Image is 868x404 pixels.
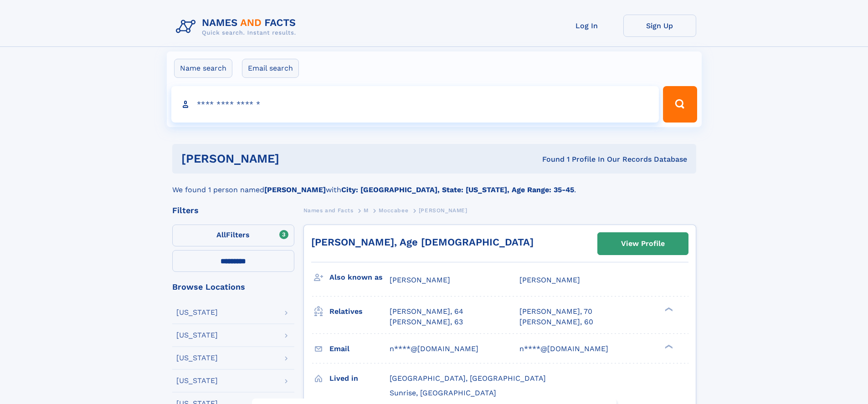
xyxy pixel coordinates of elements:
[379,205,408,216] a: Moccabee
[519,317,593,327] a: [PERSON_NAME], 60
[390,276,450,284] span: [PERSON_NAME]
[519,307,592,317] a: [PERSON_NAME], 70
[419,207,467,214] span: [PERSON_NAME]
[550,15,623,37] a: Log In
[390,307,463,317] a: [PERSON_NAME], 64
[181,153,411,164] h1: [PERSON_NAME]
[216,230,226,239] span: All
[341,185,574,194] b: City: [GEOGRAPHIC_DATA], State: [US_STATE], Age Range: 35-45
[174,59,232,78] label: Name search
[329,371,390,386] h3: Lived in
[176,309,218,316] div: [US_STATE]
[390,389,496,397] span: Sunrise, [GEOGRAPHIC_DATA]
[311,236,534,248] a: [PERSON_NAME], Age [DEMOGRAPHIC_DATA]
[171,86,659,123] input: search input
[329,270,390,285] h3: Also known as
[172,225,294,246] label: Filters
[176,354,218,362] div: [US_STATE]
[264,185,326,194] b: [PERSON_NAME]
[364,207,369,214] span: M
[621,233,665,254] div: View Profile
[172,206,294,215] div: Filters
[172,15,303,39] img: Logo Names and Facts
[663,307,673,312] div: ❯
[176,332,218,339] div: [US_STATE]
[390,374,546,383] span: [GEOGRAPHIC_DATA], [GEOGRAPHIC_DATA]
[411,154,687,164] div: Found 1 Profile In Our Records Database
[390,317,463,327] a: [PERSON_NAME], 63
[623,15,696,37] a: Sign Up
[172,283,294,291] div: Browse Locations
[303,205,354,216] a: Names and Facts
[663,343,673,349] div: ❯
[242,59,299,78] label: Email search
[364,205,369,216] a: M
[176,377,218,384] div: [US_STATE]
[329,341,390,357] h3: Email
[663,86,697,123] button: Search Button
[598,233,688,255] a: View Profile
[519,276,580,284] span: [PERSON_NAME]
[172,174,696,195] div: We found 1 person named with .
[379,207,408,214] span: Moccabee
[329,304,390,319] h3: Relatives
